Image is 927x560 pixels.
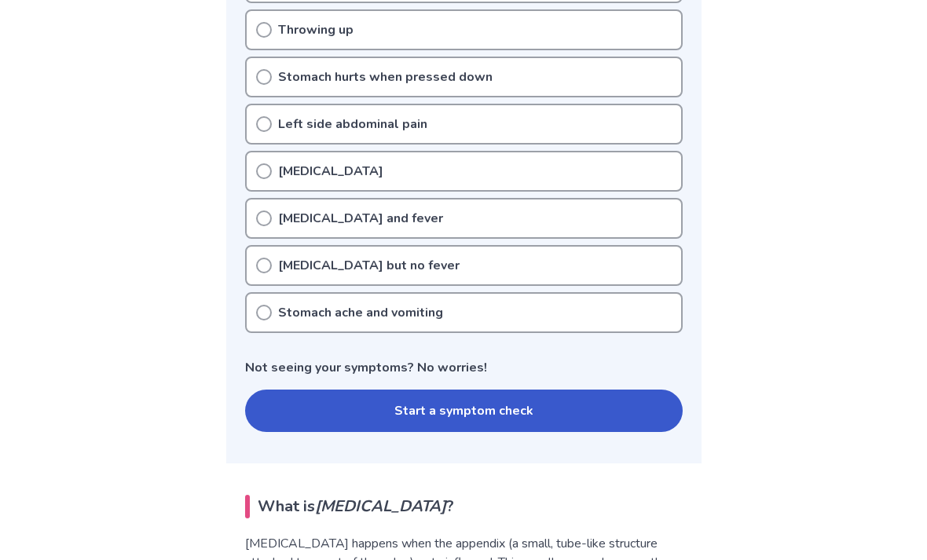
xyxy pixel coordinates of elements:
[245,495,683,518] h2: What is ?
[278,20,354,39] p: Throwing up
[278,162,383,181] p: [MEDICAL_DATA]
[278,68,493,86] p: Stomach hurts when pressed down
[278,256,460,275] p: [MEDICAL_DATA] but no fever
[245,358,683,377] p: Not seeing your symptoms? No worries!
[278,303,443,322] p: Stomach ache and vomiting
[315,496,446,517] em: [MEDICAL_DATA]
[245,390,683,432] button: Start a symptom check
[278,209,443,228] p: [MEDICAL_DATA] and fever
[278,115,427,134] p: Left side abdominal pain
